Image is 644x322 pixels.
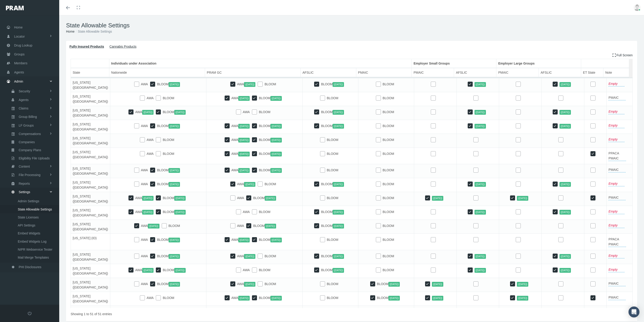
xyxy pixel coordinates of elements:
[174,268,186,273] span: ([DATE])
[139,237,155,242] label: AWA
[71,164,110,178] td: [US_STATE] ([GEOGRAPHIC_DATA])
[517,296,528,301] span: ([DATE])
[235,254,262,259] label: AWA
[71,68,109,77] th: State
[325,96,345,101] label: BLOOM
[14,50,25,59] span: Groups
[517,282,528,287] span: ([DATE])
[229,137,257,143] label: AWA
[69,45,109,48] a: Fully Insured Products
[169,182,180,187] span: ([DATE])
[333,110,344,115] span: ([DATE])
[160,137,181,142] label: BLOOM
[608,166,625,172] label: PMAIC
[155,123,187,129] label: BLOOM
[262,182,283,187] label: BLOOM
[241,109,257,114] label: AWA
[257,267,277,273] label: BLOOM
[160,151,181,156] label: BLOOM
[174,210,186,215] span: ([DATE])
[71,220,110,234] td: [US_STATE] ([GEOGRAPHIC_DATA])
[432,282,443,287] span: ([DATE])
[380,96,401,101] label: BLOOM
[319,109,351,115] label: BLOOM
[251,223,283,229] label: BLOOM
[559,110,571,115] span: ([DATE])
[74,29,112,34] li: State Allowable Settings
[169,254,180,259] span: ([DATE])
[14,68,24,77] span: Agents
[66,22,637,29] h1: State Allowable Settings
[110,45,136,48] a: Cannabis Products
[142,210,154,215] span: ([DATE])
[380,209,401,214] label: BLOOM
[19,104,28,112] span: Claims
[238,152,250,156] span: ([DATE])
[142,268,154,273] span: ([DATE])
[139,223,166,229] label: AWA
[380,223,401,228] label: BLOOM
[71,92,110,106] td: [US_STATE] ([GEOGRAPHIC_DATA])
[559,82,571,87] span: ([DATE])
[380,151,401,156] label: BLOOM
[174,196,186,201] span: ([DATE])
[142,110,154,115] span: ([DATE])
[629,306,639,317] div: Open Intercom Messenger
[205,68,300,77] th: PRAM GC
[380,137,401,142] label: BLOOM
[613,54,633,57] a: Full Screen
[71,106,110,120] td: [US_STATE] ([GEOGRAPHIC_DATA])
[380,82,401,87] label: BLOOM
[257,209,277,214] label: BLOOM
[412,68,454,77] th: PMAIC
[270,124,282,129] span: ([DATE])
[155,281,187,287] label: BLOOM
[109,68,205,77] th: Nationwide
[169,124,180,129] span: ([DATE])
[14,41,32,50] span: Drug Lookup
[333,210,344,215] span: ([DATE])
[257,123,289,129] label: BLOOM
[71,120,110,134] td: [US_STATE] ([GEOGRAPHIC_DATA])
[475,210,486,215] span: ([DATE])
[559,124,571,129] span: ([DATE])
[257,96,289,101] label: BLOOM
[265,224,276,229] span: ([DATE])
[262,254,283,259] label: BLOOM
[257,137,289,143] label: BLOOM
[608,236,626,247] label: PPACA PMAIC
[229,237,257,242] label: AWA
[608,122,624,128] label: Empty
[169,282,180,287] span: ([DATE])
[244,82,255,87] span: ([DATE])
[257,237,289,242] label: BLOOM
[375,295,407,301] label: BLOOM
[432,196,443,201] span: ([DATE])
[133,267,161,273] label: AWA
[300,68,356,77] th: AFSLIC
[229,295,257,301] label: AWA
[71,234,110,250] td: [US_STATE] (ID)
[18,197,39,205] span: Admin Settings
[148,224,159,229] span: ([DATE])
[380,195,401,200] label: BLOOM
[319,254,351,259] label: BLOOM
[262,82,283,87] label: BLOOM
[608,294,625,300] label: PMAIC
[139,182,155,187] label: AWA
[19,130,41,138] span: Compensations
[319,182,351,187] label: BLOOM
[333,268,344,273] span: ([DATE])
[229,151,257,156] label: AWA
[603,68,629,77] th: Note
[235,182,262,187] label: AWA
[380,267,401,273] label: BLOOM
[432,296,443,301] span: ([DATE])
[139,123,155,128] label: AWA
[251,195,283,201] label: BLOOM
[155,82,187,87] label: BLOOM
[229,96,257,101] label: AWA
[169,82,180,87] span: ([DATE])
[559,210,571,215] span: ([DATE])
[160,109,192,115] label: BLOOM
